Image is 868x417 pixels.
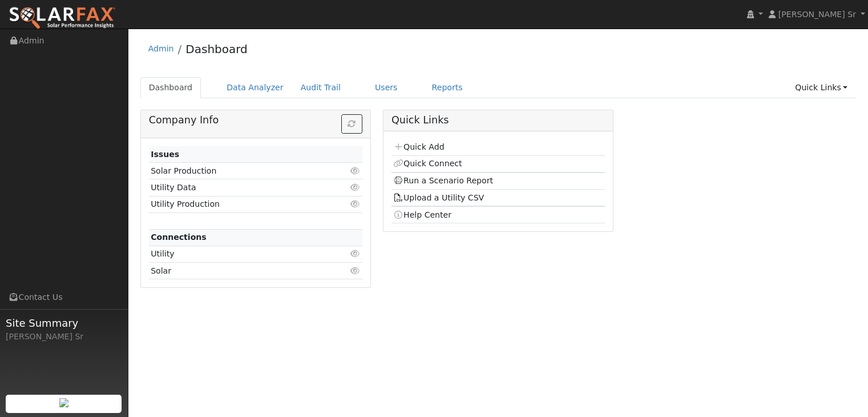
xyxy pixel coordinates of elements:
a: Audit Trail [292,77,349,98]
td: Utility Data [149,179,328,196]
a: Dashboard [185,42,248,56]
td: Solar [149,263,328,279]
a: Admin [148,44,174,53]
a: Users [366,77,406,98]
i: Click to view [350,167,361,175]
td: Utility Production [149,196,328,212]
a: Help Center [393,210,451,219]
a: Quick Connect [393,159,462,168]
a: Upload a Utility CSV [393,193,484,202]
img: retrieve [59,398,68,407]
a: Data Analyzer [218,77,292,98]
div: [PERSON_NAME] Sr [6,331,122,343]
i: Click to view [350,200,361,208]
img: SolarFax [9,6,116,30]
strong: Issues [151,150,179,159]
a: Quick Links [786,77,856,98]
td: Utility [149,246,328,262]
span: Site Summary [6,315,122,331]
a: Reports [423,77,471,98]
h5: Quick Links [391,114,605,126]
td: Solar Production [149,163,328,179]
i: Click to view [350,267,361,275]
strong: Connections [151,232,207,242]
a: Run a Scenario Report [393,176,493,185]
a: Dashboard [140,77,201,98]
i: Click to view [350,250,361,258]
a: Quick Add [393,142,444,151]
h5: Company Info [149,114,362,126]
span: [PERSON_NAME] Sr [778,10,856,19]
i: Click to view [350,183,361,191]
